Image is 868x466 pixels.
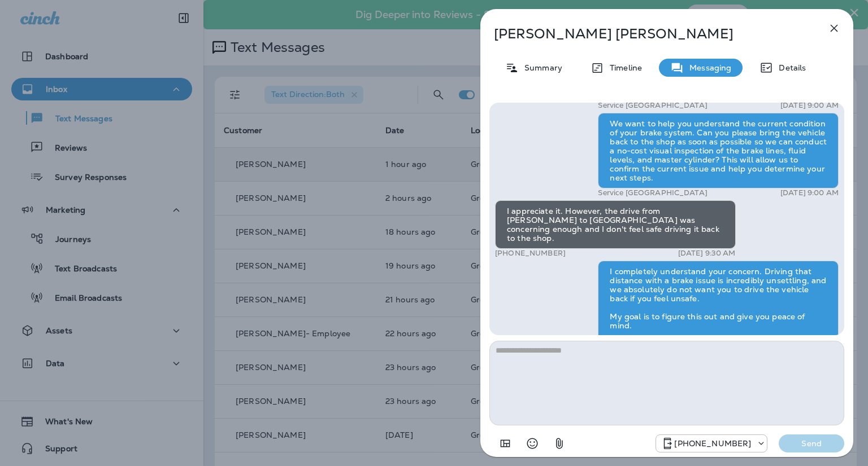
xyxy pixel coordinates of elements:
p: [PHONE_NUMBER] [495,249,566,258]
button: Select an emoji [521,432,544,455]
p: [PERSON_NAME] [PERSON_NAME] [494,26,802,42]
p: [DATE] 9:00 AM [780,188,839,197]
p: Service [GEOGRAPHIC_DATA] [598,188,708,197]
p: Summary [519,63,562,72]
div: I appreciate it. However, the drive from [PERSON_NAME] to [GEOGRAPHIC_DATA] was concerning enough... [495,200,736,249]
div: +1 (918) 203-8556 [656,437,767,450]
p: Details [773,63,806,72]
p: Service [GEOGRAPHIC_DATA] [598,101,708,110]
p: Messaging [684,63,731,72]
p: [DATE] 9:00 AM [780,101,839,110]
div: We want to help you understand the current condition of your brake system. Can you please bring t... [598,113,839,188]
p: [DATE] 9:30 AM [678,249,736,258]
p: [PHONE_NUMBER] [674,439,751,448]
button: Add in a premade template [494,432,517,455]
p: Timeline [604,63,642,72]
div: I completely understand your concern. Driving that distance with a brake issue is incredibly unse... [598,261,839,427]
